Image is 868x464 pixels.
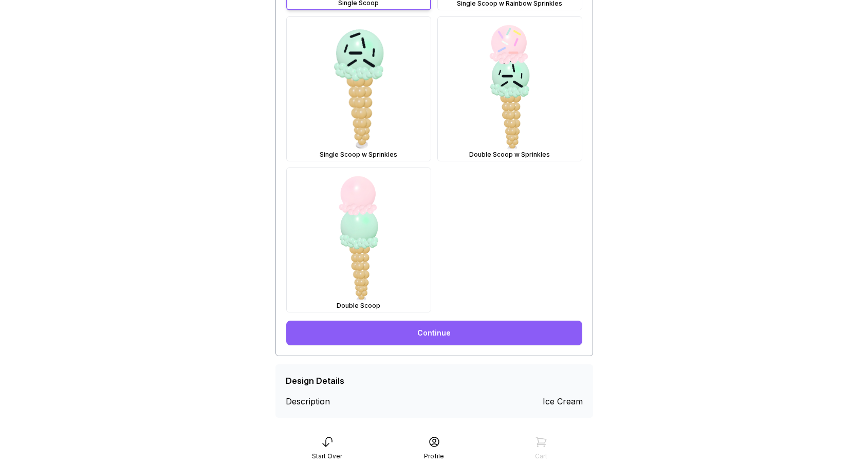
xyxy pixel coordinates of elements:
img: Double Scoop w Sprinkles [438,17,582,161]
div: Description [286,395,360,407]
div: Design Details [286,375,344,387]
img: Single Scoop w Sprinkles [287,17,431,161]
div: Double Scoop w Sprinkles [440,151,580,159]
div: Double Scoop [289,302,429,310]
a: Continue [286,321,582,345]
div: Single Scoop w Sprinkles [289,151,429,159]
img: Double Scoop [287,168,431,312]
div: Cart [535,452,547,460]
div: Profile [424,452,444,460]
div: Ice Cream [543,395,583,407]
div: Start Over [312,452,342,460]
